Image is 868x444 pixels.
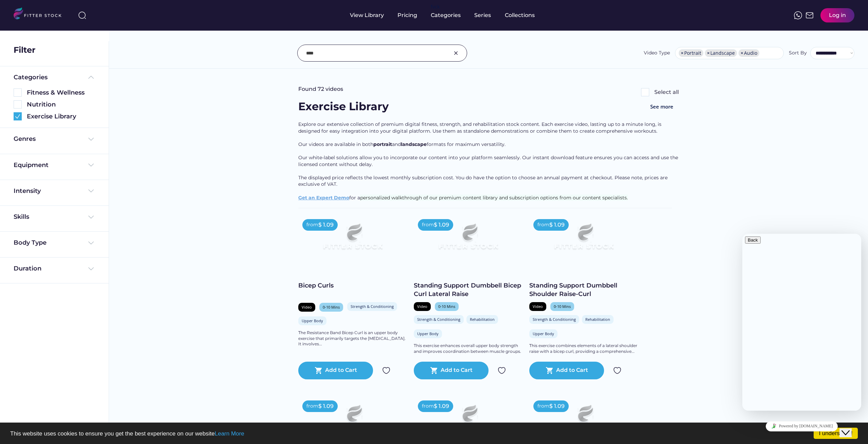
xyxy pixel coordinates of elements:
div: Video [302,305,312,310]
button: shopping_cart [315,366,323,375]
div: Strength & Conditioning [351,304,394,309]
div: Pricing [397,12,417,19]
span: × [741,51,743,55]
div: 0-10 Mins [323,305,340,310]
img: LOGO.svg [14,7,67,21]
img: Group%201000002326.svg [452,49,460,57]
span: × [681,51,684,55]
div: This exercise enhances overall upper body strength and improves coordination between muscle groups. [414,343,522,355]
img: Rectangle%205126.svg [14,100,22,109]
span: portrait [373,141,392,147]
img: Rectangle%205126.svg [641,88,649,96]
div: Filter [14,44,35,56]
div: Strength & Conditioning [417,317,460,322]
button: See more [645,99,679,114]
div: Exercise Library [27,112,95,121]
img: Frame%20%284%29.svg [87,239,95,247]
img: Group%201000002360.svg [14,112,22,120]
div: Duration [14,264,41,273]
div: Rehabilitation [585,317,610,322]
div: $ 1.09 [434,221,449,229]
div: Skills [14,213,31,221]
img: Frame%20%285%29.svg [87,73,95,81]
div: from [306,403,318,410]
div: from [306,221,318,228]
img: search-normal%203.svg [78,11,86,19]
div: View Library [350,12,384,19]
div: 0-10 Mins [438,304,455,309]
div: Standing Support Dumbbell Shoulder Raise-Curl [529,281,638,298]
li: Portrait [679,49,703,57]
div: Genres [14,135,36,143]
div: Collections [505,12,535,19]
div: $ 1.09 [318,221,334,229]
li: Audio [739,49,759,57]
li: Landscape [705,49,737,57]
img: Group%201000002324.svg [613,366,621,375]
div: Add to Cart [556,366,588,375]
div: from [537,221,549,228]
div: Nutrition [27,100,95,109]
div: for a [298,121,679,208]
div: from [422,403,434,410]
div: fvck [431,3,440,10]
div: Add to Cart [325,366,357,375]
div: Rehabilitation [470,317,495,322]
div: Video Type [644,50,670,56]
img: Frame%20%284%29.svg [87,135,95,143]
span: personalized walkthrough of our premium content library and subscription options from our content... [360,195,628,201]
div: Upper Body [302,318,323,323]
iframe: chat widget [742,234,861,411]
img: Frame%2079%20%281%29.svg [425,215,512,264]
div: $ 1.09 [549,402,565,410]
button: shopping_cart [546,366,554,375]
div: Categories [431,12,461,19]
button: shopping_cart [430,366,438,375]
div: Body Type [14,239,47,247]
div: from [537,403,549,410]
div: $ 1.09 [318,402,334,410]
img: Frame%2079%20%281%29.svg [540,215,627,264]
div: Log in [829,12,846,19]
div: Upper Body [533,331,554,336]
span: Explore our extensive collection of premium digital fitness, strength, and rehabilitation stock c... [298,121,663,134]
img: Frame%20%284%29.svg [87,265,95,273]
div: Exercise Library [298,99,389,114]
div: Series [474,12,491,19]
iframe: chat widget [839,417,861,437]
div: Strength & Conditioning [533,317,576,322]
span: landscape [401,141,427,147]
div: The Resistance Band Bicep Curl is an upper body exercise that primarily targets the [MEDICAL_DATA... [298,330,407,347]
div: Equipment [14,161,49,169]
div: Upper Body [417,331,439,336]
a: Learn More [215,430,244,437]
img: Frame%20%284%29.svg [87,213,95,221]
img: Frame%20%284%29.svg [87,161,95,169]
div: Video [533,304,543,309]
img: Group%201000002324.svg [498,366,506,375]
div: Found 72 videos [298,85,343,93]
span: × [707,51,710,55]
div: Sort By [789,50,807,56]
div: Intensity [14,187,41,195]
div: 0-10 Mins [554,304,571,309]
img: Frame%2079%20%281%29.svg [309,215,396,264]
div: Select all [654,88,679,96]
img: Group%201000002324.svg [382,366,390,375]
p: This website uses cookies to ensure you get the best experience on our website [10,431,858,437]
div: Categories [14,73,48,82]
span: and [392,141,401,147]
span: Our videos are available in both [298,141,373,147]
div: $ 1.09 [549,221,565,229]
iframe: chat widget [742,418,861,434]
div: Bicep Curls [298,281,407,290]
img: Frame%2051.svg [805,11,814,19]
img: meteor-icons_whatsapp%20%281%29.svg [794,11,802,19]
span: The displayed price reflects the lowest monthly subscription cost. You do have the option to choo... [298,175,669,187]
div: Standing Support Dumbbell Bicep Curl Lateral Raise [414,281,522,298]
